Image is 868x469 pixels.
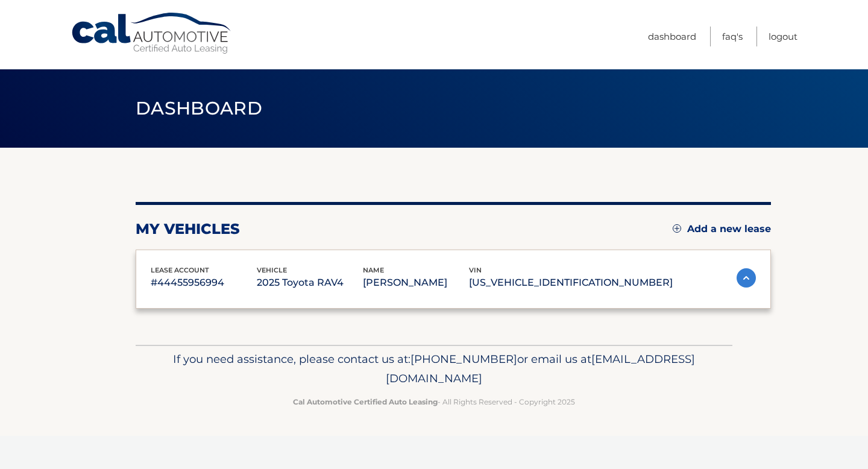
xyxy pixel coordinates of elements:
span: lease account [151,266,209,274]
p: 2025 Toyota RAV4 [257,274,363,291]
a: FAQ's [722,27,743,46]
span: [PHONE_NUMBER] [410,352,517,366]
h2: my vehicles [136,220,240,238]
img: add.svg [673,224,681,233]
span: name [363,266,384,274]
p: - All Rights Reserved - Copyright 2025 [143,395,725,408]
a: Logout [769,27,797,46]
a: Dashboard [648,27,696,46]
img: accordion-active.svg [737,268,756,288]
p: If you need assistance, please contact us at: or email us at [143,350,725,388]
p: #44455956994 [151,274,257,291]
p: [US_VEHICLE_IDENTIFICATION_NUMBER] [469,274,673,291]
strong: Cal Automotive Certified Auto Leasing [293,397,438,406]
span: vehicle [257,266,287,274]
a: Cal Automotive [71,12,233,55]
span: vin [469,266,482,274]
a: Add a new lease [673,223,771,235]
span: Dashboard [136,97,262,119]
p: [PERSON_NAME] [363,274,469,291]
